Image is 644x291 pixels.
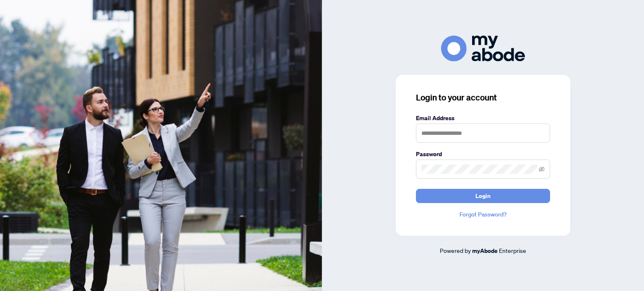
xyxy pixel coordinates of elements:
[440,247,471,254] span: Powered by
[441,36,525,61] img: ma-logo
[416,113,550,123] label: Email Address
[416,210,550,219] a: Forgot Password?
[416,149,550,159] label: Password
[416,92,550,103] h3: Login to your account
[539,166,545,172] span: eye-invisible
[475,189,491,203] span: Login
[499,247,526,254] span: Enterprise
[472,246,498,255] a: myAbode
[416,189,550,203] button: Login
